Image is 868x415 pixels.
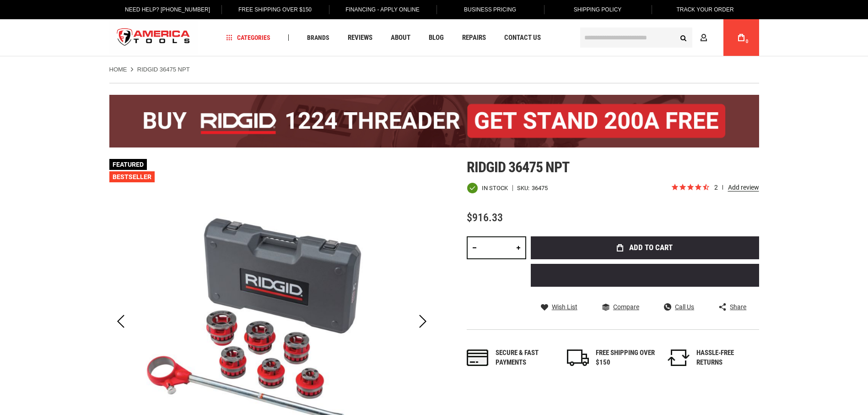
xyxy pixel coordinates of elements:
a: Brands [303,32,334,44]
a: Contact Us [500,32,545,44]
span: About [391,34,410,41]
span: Contact Us [504,34,541,41]
span: Repairs [462,34,486,41]
img: BOGO: Buy the RIDGID® 1224 Threader (26092), get the 92467 200A Stand FREE! [109,95,759,147]
span: In stock [482,185,508,191]
button: Search [675,29,692,46]
span: Add to Cart [629,244,673,251]
span: Reviews [348,34,372,41]
button: Add to Cart [531,236,759,259]
div: 36475 [532,185,548,191]
span: $916.33 [467,211,503,224]
img: returns [668,349,690,366]
a: Reviews [344,32,377,44]
span: Shipping Policy [574,6,622,13]
strong: RIDGID 36475 NPT [137,66,190,73]
span: Categories [226,34,270,41]
span: Wish List [552,304,577,310]
img: payments [467,349,489,366]
div: HASSLE-FREE RETURNS [696,348,756,368]
span: Brands [307,34,329,41]
div: FREE SHIPPING OVER $150 [596,348,655,368]
a: Compare [602,303,639,311]
a: Blog [425,32,448,44]
img: America Tools [109,21,198,55]
div: Availability [467,182,508,194]
a: Repairs [458,32,490,44]
span: Share [730,304,746,310]
span: Ridgid 36475 npt [467,158,570,176]
span: 0 [746,39,749,44]
span: Blog [429,34,444,41]
a: Wish List [541,303,577,311]
a: Categories [222,32,275,44]
a: Home [109,66,127,74]
a: store logo [109,21,198,55]
a: Call Us [664,303,694,311]
span: reviews [722,185,723,190]
div: Secure & fast payments [496,348,555,368]
span: Rated 4.5 out of 5 stars 2 reviews [671,183,759,193]
strong: SKU [517,185,532,191]
a: 0 [733,19,750,56]
a: About [387,32,415,44]
span: Compare [613,304,639,310]
img: shipping [567,349,589,366]
span: Call Us [675,304,694,310]
span: 2 reviews [714,184,759,191]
